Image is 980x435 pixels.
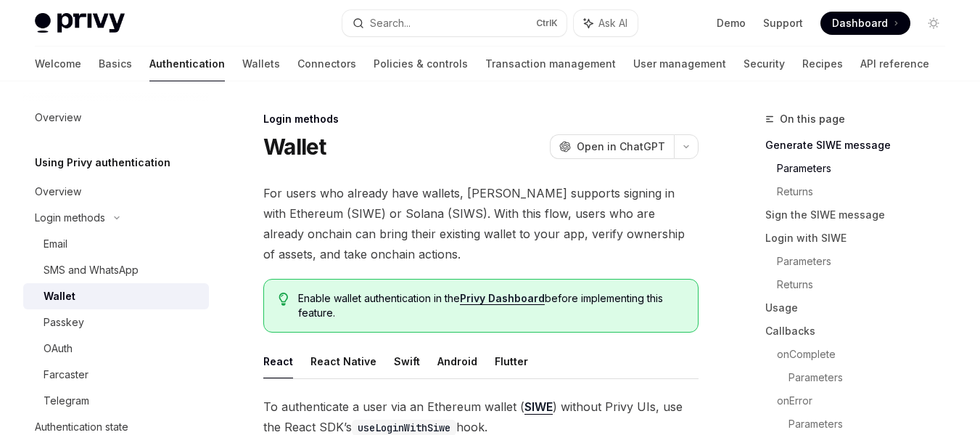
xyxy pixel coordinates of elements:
[550,134,674,159] button: Open in ChatGPT
[297,46,356,81] a: Connectors
[777,273,957,296] a: Returns
[23,283,209,309] a: Wallet
[744,46,785,81] a: Security
[536,17,558,29] span: Ctrl K
[44,288,75,305] div: Wallet
[35,183,81,200] div: Overview
[342,10,567,36] button: Search...CtrlK
[780,110,845,128] span: On this page
[23,362,209,388] a: Farcaster
[777,343,957,366] a: onComplete
[23,105,209,131] a: Overview
[374,46,468,81] a: Policies & controls
[765,296,957,320] a: Usage
[717,16,746,31] a: Demo
[242,46,280,81] a: Wallets
[23,257,209,283] a: SMS and WhatsApp
[23,309,209,336] a: Passkey
[370,15,411,32] div: Search...
[765,227,957,250] a: Login with SIWE
[35,154,170,171] h5: Using Privy authentication
[263,112,699,126] div: Login methods
[832,16,888,31] span: Dashboard
[485,46,616,81] a: Transaction management
[820,12,910,35] a: Dashboard
[922,12,945,35] button: Toggle dark mode
[44,392,89,410] div: Telegram
[35,109,81,126] div: Overview
[860,46,929,81] a: API reference
[394,344,420,378] button: Swift
[23,231,209,257] a: Email
[44,235,67,253] div: Email
[279,293,289,306] svg: Tip
[44,261,139,279] div: SMS and WhatsApp
[460,292,545,305] a: Privy Dashboard
[263,344,293,378] button: React
[765,320,957,343] a: Callbacks
[23,336,209,362] a: OAuth
[44,340,73,357] div: OAuth
[524,399,553,415] a: SIWE
[35,13,125,33] img: light logo
[35,46,81,81] a: Welcome
[44,314,84,331] div: Passkey
[149,46,225,81] a: Authentication
[763,16,803,31] a: Support
[777,389,957,412] a: onError
[633,46,726,81] a: User management
[263,134,326,160] h1: Wallet
[802,46,843,81] a: Recipes
[495,344,528,378] button: Flutter
[99,46,132,81] a: Basics
[598,16,627,31] span: Ask AI
[577,139,665,154] span: Open in ChatGPT
[788,366,957,389] a: Parameters
[298,291,683,320] span: Enable wallet authentication in the before implementing this feature.
[23,388,209,414] a: Telegram
[777,250,957,273] a: Parameters
[35,209,105,227] div: Login methods
[44,366,88,383] div: Farcaster
[23,179,209,205] a: Overview
[765,203,957,227] a: Sign the SIWE message
[777,180,957,203] a: Returns
[310,344,376,378] button: React Native
[574,10,638,36] button: Ask AI
[263,183,699,264] span: For users who already have wallets, [PERSON_NAME] supports signing in with Ethereum (SIWE) or Sol...
[437,344,477,378] button: Android
[765,134,957,157] a: Generate SIWE message
[777,157,957,180] a: Parameters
